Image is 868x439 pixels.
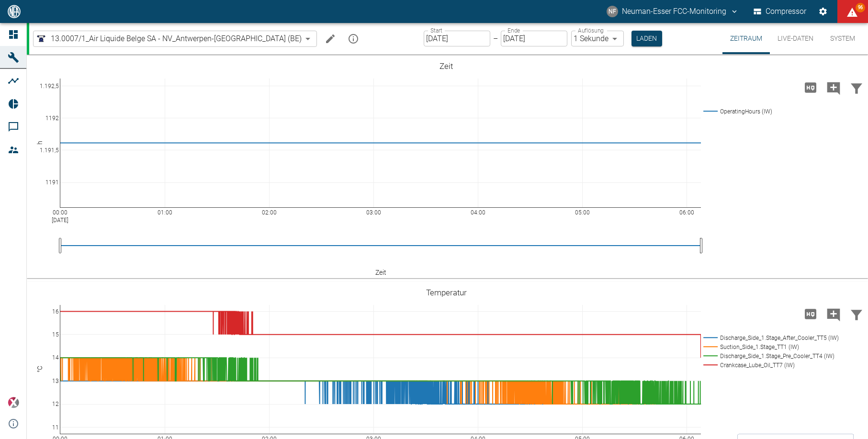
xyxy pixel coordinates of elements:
button: Machine bearbeiten [321,29,340,48]
input: DD.MM.YYYY [424,31,490,46]
button: System [821,23,864,54]
button: mission info [344,29,363,48]
input: DD.MM.YYYY [501,31,567,46]
label: Ende [507,26,520,34]
button: fcc-monitoring@neuman-esser.com [605,3,740,20]
p: – [493,33,498,44]
img: logo [7,5,22,18]
button: Daten filtern [845,302,868,326]
button: Kommentar hinzufügen [822,75,845,100]
label: Auflösung [578,26,604,34]
img: Xplore Logo [8,397,19,408]
span: Hohe Auflösung [799,309,822,318]
div: NF [607,6,618,17]
a: 13.0007/1_Air Liquide Belge SA - NV_Antwerpen-[GEOGRAPHIC_DATA] (BE) [35,33,302,45]
button: Laden [631,31,662,46]
div: 1 Sekunde [571,31,624,46]
button: Zeitraum [722,23,770,54]
span: Hohe Auflösung [799,82,822,91]
span: 13.0007/1_Air Liquide Belge SA - NV_Antwerpen-[GEOGRAPHIC_DATA] (BE) [51,33,302,44]
button: Compressor [752,3,809,20]
button: Einstellungen [814,3,832,20]
button: Live-Daten [770,23,821,54]
label: Start [430,26,442,34]
span: 96 [856,3,865,12]
button: Kommentar hinzufügen [822,302,845,326]
button: Daten filtern [845,75,868,100]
